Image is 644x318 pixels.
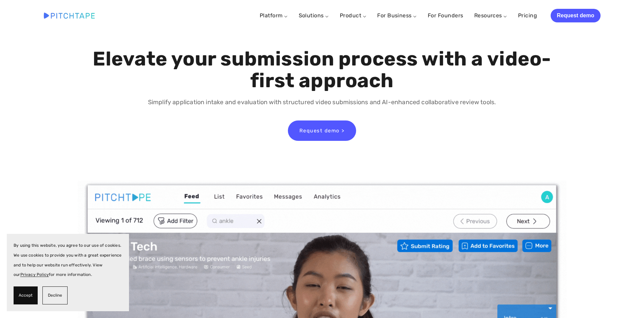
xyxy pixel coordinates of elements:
[551,9,600,22] a: Request demo
[7,234,129,311] section: Cookie banner
[48,291,62,300] span: Decline
[14,286,38,304] button: Accept
[299,12,329,19] a: Solutions ⌵
[14,241,122,280] p: By using this website, you agree to our use of cookies. We use cookies to provide you with a grea...
[474,12,507,19] a: Resources ⌵
[91,48,553,92] h1: Elevate your submission process with a video-first approach
[91,97,553,107] p: Simplify application intake and evaluation with structured video submissions and AI-enhanced coll...
[42,286,68,304] button: Decline
[260,12,288,19] a: Platform ⌵
[428,10,463,22] a: For Founders
[44,13,95,18] img: Pitchtape | Video Submission Management Software
[288,120,356,141] a: Request demo >
[20,272,49,277] a: Privacy Policy
[377,12,417,19] a: For Business ⌵
[19,291,33,300] span: Accept
[518,10,537,22] a: Pricing
[340,12,366,19] a: Product ⌵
